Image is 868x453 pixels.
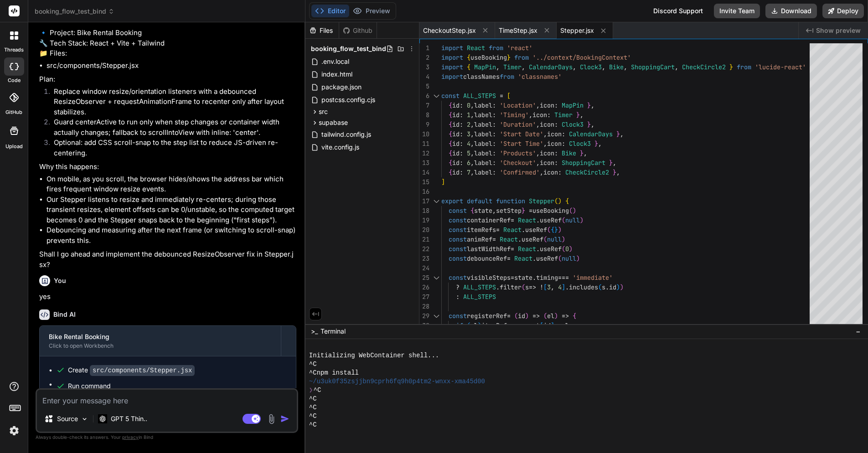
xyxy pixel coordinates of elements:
[529,63,573,71] span: CalendarDays
[40,326,281,356] button: Bike Rental BookingClick to open Workbench
[266,414,277,424] img: attachment
[624,63,627,71] span: ,
[616,168,620,176] span: ,
[540,120,554,129] span: icon
[576,254,580,263] span: )
[492,101,496,109] span: :
[500,235,518,243] span: React
[631,63,675,71] span: ShoppingCart
[562,235,565,243] span: )
[507,53,511,62] span: }
[449,120,452,129] span: {
[419,273,429,283] div: 25
[503,63,522,71] span: Timer
[500,101,536,109] span: 'Location'
[460,159,463,167] span: :
[449,101,452,109] span: {
[587,120,591,129] span: }
[518,216,536,224] span: React
[460,139,463,148] span: :
[554,149,558,157] span: :
[500,149,536,157] span: 'Products'
[419,206,429,216] div: 18
[489,44,503,52] span: from
[522,63,525,71] span: ,
[755,63,806,71] span: 'lucide-react'
[419,244,429,254] div: 22
[449,226,467,234] span: const
[532,111,547,119] span: icon
[514,273,532,282] span: state
[470,149,474,157] span: ,
[467,111,470,119] span: 1
[591,101,594,109] span: ,
[569,245,573,253] span: )
[565,168,609,176] span: CheckCircle2
[569,206,573,215] span: (
[49,332,272,341] div: Bike Rental Booking
[565,216,580,224] span: null
[339,26,377,35] div: Github
[467,120,470,129] span: 2
[305,26,339,35] div: Files
[460,149,463,157] span: :
[46,138,296,158] li: Optional: add CSS scroll-snap to the step list to reduce JS-driven re-centering.
[547,139,562,148] span: icon
[467,245,511,253] span: lastWidthRef
[441,44,463,52] span: import
[467,149,470,157] span: 5
[449,149,452,157] span: {
[5,143,23,150] label: Upload
[518,245,536,253] span: React
[419,225,429,235] div: 20
[554,111,573,119] span: Timer
[609,159,613,167] span: }
[319,118,348,127] span: supabase
[452,149,460,157] span: id
[562,139,565,148] span: :
[500,92,503,100] span: =
[419,53,429,62] div: 2
[547,130,562,138] span: icon
[496,63,500,71] span: ,
[522,206,525,215] span: }
[452,101,460,109] span: id
[587,101,591,109] span: }
[467,44,485,52] span: React
[576,111,580,119] span: }
[540,168,543,176] span: ,
[349,5,394,17] button: Preview
[500,72,514,81] span: from
[536,149,540,157] span: ,
[854,324,863,339] button: −
[540,101,554,109] span: icon
[540,245,562,253] span: useRef
[474,206,492,215] span: state
[562,216,565,224] span: (
[474,111,492,119] span: label
[569,130,613,138] span: CalendarDays
[419,82,429,91] div: 5
[39,162,296,172] p: Why this happens:
[467,139,470,148] span: 4
[474,101,492,109] span: label
[419,263,429,273] div: 24
[441,197,463,205] span: export
[311,5,349,17] button: Editor
[584,149,587,157] span: ,
[492,235,496,243] span: =
[499,26,537,35] span: TimeStep.jsx
[419,283,429,292] div: 26
[419,72,429,82] div: 4
[463,92,496,100] span: ALL_STEPS
[492,159,496,167] span: :
[496,206,522,215] span: setStep
[452,139,460,148] span: id
[856,327,861,336] span: −
[470,120,474,129] span: ,
[507,254,511,263] span: =
[536,254,558,263] span: useRef
[452,159,460,167] span: id
[460,130,463,138] span: :
[522,235,543,243] span: useRef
